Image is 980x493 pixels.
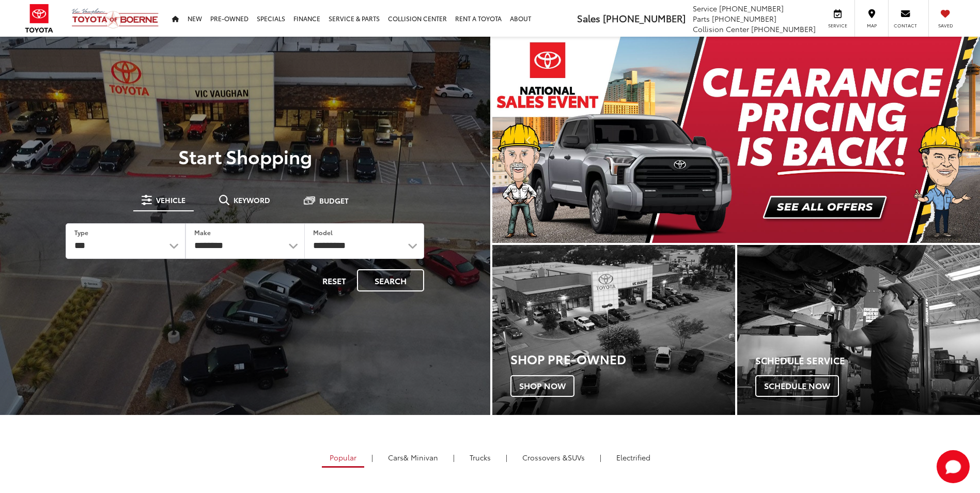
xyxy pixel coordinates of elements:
button: Click to view next picture. [907,57,980,222]
h4: Schedule Service [755,356,980,366]
label: Make [194,228,211,237]
span: Contact [894,22,917,29]
a: Shop Pre-Owned Shop Now [492,245,735,415]
span: Keyword [234,196,270,204]
span: Map [860,22,883,29]
label: Model [313,228,333,237]
button: Reset [314,269,355,291]
p: Start Shopping [43,146,447,166]
button: Toggle Chat Window [937,450,970,483]
span: Shop Now [510,375,574,397]
a: Popular [322,449,364,468]
span: Budget [319,197,349,204]
span: Collision Center [693,24,749,34]
a: Trucks [462,449,499,466]
label: Type [74,228,88,237]
a: Electrified [609,449,658,466]
span: Vehicle [156,196,185,204]
li: | [597,452,604,463]
li: | [369,452,376,463]
span: [PHONE_NUMBER] [751,24,816,34]
span: Service [826,22,849,29]
span: & Minivan [403,452,438,463]
span: Sales [577,11,600,25]
li: | [450,452,457,463]
span: Service [693,3,717,13]
span: Saved [934,22,957,29]
h3: Shop Pre-Owned [510,352,735,365]
div: Toyota [737,245,980,415]
span: [PHONE_NUMBER] [603,11,686,25]
a: Cars [380,449,446,466]
button: Click to view previous picture. [492,57,566,222]
span: [PHONE_NUMBER] [712,13,776,24]
span: Schedule Now [755,375,839,397]
span: Crossovers & [522,452,568,463]
svg: Start Chat [937,450,970,483]
div: Toyota [492,245,735,415]
span: Parts [693,13,710,24]
a: SUVs [515,449,593,466]
img: Vic Vaughan Toyota of Boerne [71,8,159,29]
li: | [503,452,510,463]
span: [PHONE_NUMBER] [719,3,784,13]
button: Search [357,269,424,291]
a: Schedule Service Schedule Now [737,245,980,415]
